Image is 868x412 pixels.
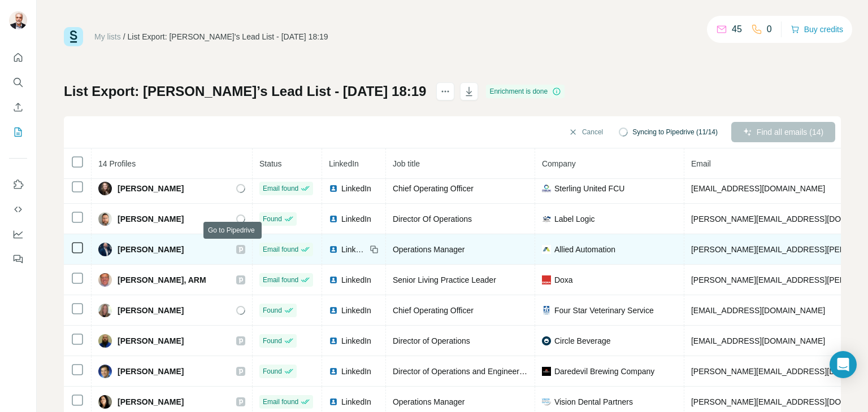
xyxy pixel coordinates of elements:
span: Email found [263,244,298,255]
img: LinkedIn logo [329,245,338,254]
span: Status [259,159,282,168]
img: Avatar [98,395,112,409]
span: [EMAIL_ADDRESS][DOMAIN_NAME] [691,336,825,345]
span: LinkedIn [341,366,371,377]
span: LinkedIn [341,305,371,316]
a: My lists [94,32,121,41]
button: Buy credits [791,21,843,37]
img: Avatar [98,212,112,226]
img: Avatar [98,273,112,287]
button: Cancel [561,122,611,142]
span: Label Logic [554,213,595,225]
button: My lists [9,122,27,142]
span: Company [542,159,576,168]
img: company-logo [542,184,551,193]
span: [PERSON_NAME] [118,396,184,407]
span: [PERSON_NAME] [118,244,184,255]
span: [PERSON_NAME] [118,213,184,225]
span: Doxa [554,274,573,286]
span: Vision Dental Partners [554,396,633,407]
img: Avatar [98,304,112,317]
button: actions [436,82,454,100]
span: [PERSON_NAME], ARM [118,274,206,286]
span: LinkedIn [341,183,371,194]
img: Avatar [98,334,112,348]
span: Found [263,305,282,315]
span: Found [263,214,282,224]
h1: List Export: [PERSON_NAME]’s Lead List - [DATE] 18:19 [64,82,426,100]
button: Quick start [9,47,27,68]
span: [EMAIL_ADDRESS][DOMAIN_NAME] [691,306,825,315]
span: [PERSON_NAME] [118,183,184,194]
button: Use Surfe on LinkedIn [9,174,27,195]
span: Found [263,336,282,346]
img: LinkedIn logo [329,306,338,315]
img: Avatar [98,365,112,378]
span: LinkedIn [341,335,371,347]
span: Senior Living Practice Leader [393,275,496,284]
p: 45 [732,23,742,36]
span: Email found [263,397,298,407]
div: Open Intercom Messenger [830,351,857,378]
img: LinkedIn logo [329,367,338,376]
img: LinkedIn logo [329,184,338,193]
button: Feedback [9,249,27,269]
span: Syncing to Pipedrive (11/14) [632,127,718,137]
img: Surfe Logo [64,27,83,46]
img: company-logo [542,214,551,223]
span: Sterling United FCU [554,183,625,194]
img: company-logo [542,336,551,345]
img: company-logo [542,367,551,376]
img: LinkedIn logo [329,397,338,406]
img: LinkedIn logo [329,275,338,284]
span: 14 Profiles [98,159,136,168]
img: Avatar [98,182,112,195]
span: Email found [263,275,298,285]
span: Job title [393,159,420,168]
span: LinkedIn [329,159,359,168]
span: Director of Operations [393,336,470,345]
span: Chief Operating Officer [393,184,474,193]
span: Daredevil Brewing Company [554,366,654,377]
span: LinkedIn [341,274,371,286]
img: Avatar [98,243,112,256]
button: Dashboard [9,224,27,244]
img: company-logo [542,275,551,284]
span: Director Of Operations [393,214,472,223]
button: Use Surfe API [9,199,27,220]
span: [PERSON_NAME] [118,366,184,377]
span: [EMAIL_ADDRESS][DOMAIN_NAME] [691,184,825,193]
div: Enrichment is done [486,85,565,98]
span: Circle Beverage [554,335,611,347]
img: Avatar [9,11,27,29]
span: Director of Operations and Engineering [393,367,530,376]
li: / [123,31,125,42]
span: Operations Manager [393,397,465,406]
span: LinkedIn [341,244,366,255]
span: Email [691,159,711,168]
img: company-logo [542,245,551,254]
button: Enrich CSV [9,97,27,117]
span: Allied Automation [554,244,615,255]
span: LinkedIn [341,213,371,225]
img: company-logo [542,306,551,315]
span: Found [263,366,282,376]
img: LinkedIn logo [329,214,338,223]
img: company-logo [542,397,551,406]
span: Email found [263,183,298,194]
span: [PERSON_NAME] [118,305,184,316]
div: List Export: [PERSON_NAME]’s Lead List - [DATE] 18:19 [128,31,328,42]
p: 0 [767,23,772,36]
button: Search [9,72,27,93]
span: Operations Manager [393,245,465,254]
span: Chief Operating Officer [393,306,474,315]
img: LinkedIn logo [329,336,338,345]
span: Four Star Veterinary Service [554,305,654,316]
span: LinkedIn [341,396,371,407]
span: [PERSON_NAME] [118,335,184,347]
